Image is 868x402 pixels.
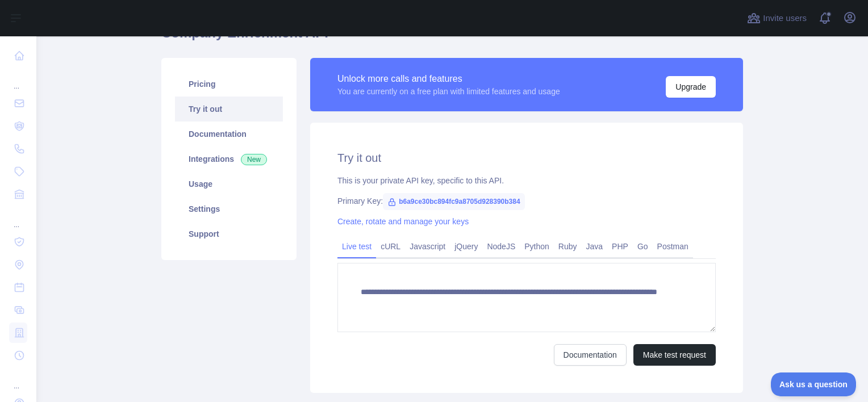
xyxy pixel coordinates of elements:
[520,237,554,256] a: Python
[582,237,608,256] a: Java
[383,193,525,210] span: b6a9ce30bc894fc9a8705d928390b384
[666,76,716,98] button: Upgrade
[175,221,283,246] a: Support
[337,217,469,226] a: Create, rotate and manage your keys
[607,237,633,256] a: PHP
[405,237,450,256] a: Javascript
[633,344,716,366] button: Make test request
[337,72,560,86] div: Unlock more calls and features
[337,86,560,97] div: You are currently on a free plan with limited features and usage
[337,237,376,256] a: Live test
[161,24,743,51] h1: Company Enrichment API
[337,150,716,166] h2: Try it out
[745,9,809,27] button: Invite users
[175,196,283,221] a: Settings
[337,175,716,186] div: This is your private API key, specific to this API.
[9,207,27,229] div: ...
[554,344,627,366] a: Documentation
[450,237,482,256] a: jQuery
[175,122,283,146] a: Documentation
[337,195,716,207] div: Primary Key:
[175,97,283,122] a: Try it out
[9,368,27,391] div: ...
[175,72,283,97] a: Pricing
[763,12,807,25] span: Invite users
[633,237,653,256] a: Go
[554,237,582,256] a: Ruby
[376,237,405,256] a: cURL
[482,237,520,256] a: NodeJS
[653,237,693,256] a: Postman
[771,372,857,396] iframe: Toggle Customer Support
[9,68,27,91] div: ...
[241,154,267,165] span: New
[175,171,283,196] a: Usage
[175,146,283,171] a: Integrations New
